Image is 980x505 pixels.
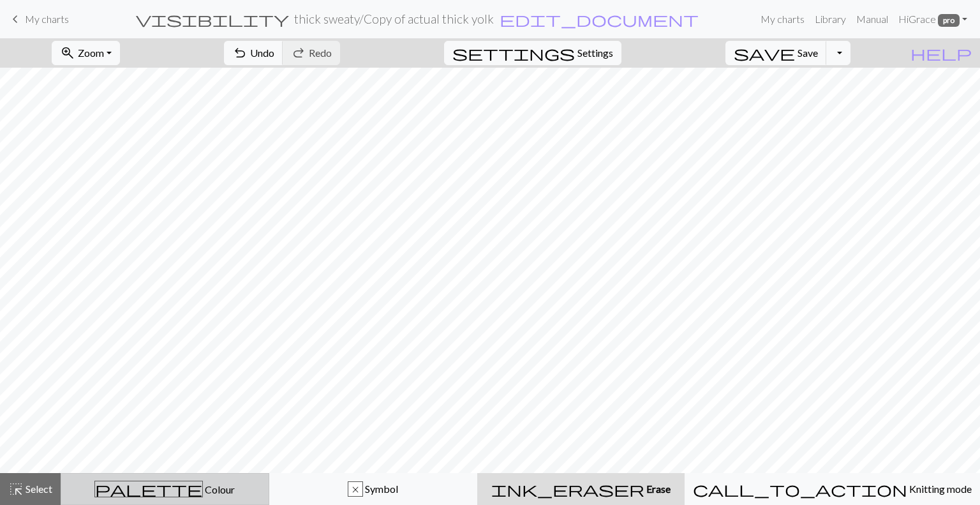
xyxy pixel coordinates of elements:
[8,8,69,30] a: My charts
[224,41,283,65] button: Undo
[910,44,972,62] span: help
[203,483,235,495] span: Colour
[78,47,104,59] span: Zoom
[25,13,69,25] span: My charts
[269,473,478,505] button: x Symbol
[8,10,23,28] span: keyboard_arrow_left
[500,10,699,28] span: edit_document
[725,41,827,65] button: Save
[734,44,795,62] span: save
[24,483,52,495] span: Select
[363,483,398,495] span: Symbol
[810,6,851,32] a: Library
[452,44,575,62] span: settings
[491,480,644,498] span: ink_eraser
[452,45,575,61] i: Settings
[693,480,907,498] span: call_to_action
[95,480,202,498] span: palette
[938,14,960,27] span: pro
[577,45,613,61] span: Settings
[52,41,120,65] button: Zoom
[444,41,621,65] button: SettingsSettings
[851,6,893,32] a: Manual
[755,6,810,32] a: My charts
[232,44,248,62] span: undo
[685,473,980,505] button: Knitting mode
[477,473,685,505] button: Erase
[8,480,24,498] span: highlight_alt
[60,44,75,62] span: zoom_in
[250,47,274,59] span: Undo
[294,11,494,26] h2: thick sweaty / Copy of actual thick yolk
[136,10,289,28] span: visibility
[907,483,972,495] span: Knitting mode
[798,47,818,59] span: Save
[644,483,671,495] span: Erase
[893,6,972,32] a: HiGrace pro
[61,473,269,505] button: Colour
[348,482,362,497] div: x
